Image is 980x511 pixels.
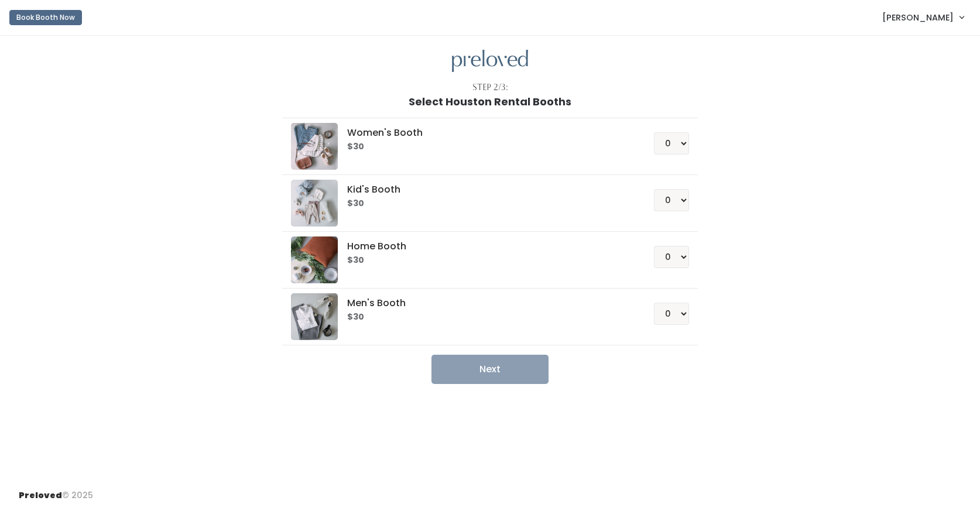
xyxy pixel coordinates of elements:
img: preloved logo [291,180,338,227]
h5: Kid's Booth [347,184,625,195]
h5: Men's Booth [347,298,625,308]
button: Book Booth Now [9,10,82,25]
img: preloved logo [291,293,338,340]
h6: $30 [347,142,625,152]
h6: $30 [347,199,625,208]
h6: $30 [347,313,625,322]
img: preloved logo [291,236,338,283]
span: [PERSON_NAME] [882,11,954,24]
a: Book Booth Now [9,5,82,30]
img: preloved logo [291,123,338,170]
div: Step 2/3: [472,81,508,94]
a: [PERSON_NAME] [871,5,975,30]
span: Preloved [19,489,62,501]
h5: Home Booth [347,241,625,252]
h6: $30 [347,256,625,265]
button: Next [431,355,549,384]
img: preloved logo [452,50,528,73]
h5: Women's Booth [347,128,625,138]
div: © 2025 [19,480,93,502]
h1: Select Houston Rental Booths [409,96,571,108]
